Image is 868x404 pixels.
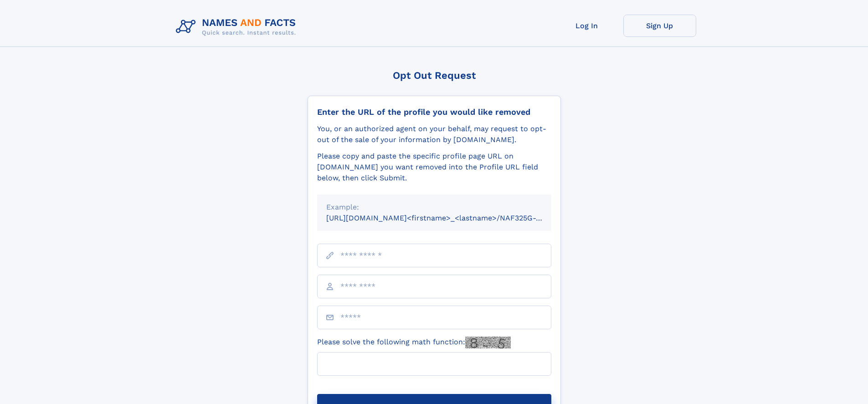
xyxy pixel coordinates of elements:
[623,15,696,37] a: Sign Up
[317,337,511,348] label: Please solve the following math function:
[172,15,303,39] img: Logo Names and Facts
[326,214,569,222] small: [URL][DOMAIN_NAME]<firstname>_<lastname>/NAF325G-xxxxxxxx
[326,202,542,213] div: Example:
[550,15,623,37] a: Log In
[308,70,561,81] div: Opt Out Request
[317,151,551,184] div: Please copy and paste the specific profile page URL on [DOMAIN_NAME] you want removed into the Pr...
[317,107,551,117] div: Enter the URL of the profile you would like removed
[317,123,551,145] div: You, or an authorized agent on your behalf, may request to opt-out of the sale of your informatio...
